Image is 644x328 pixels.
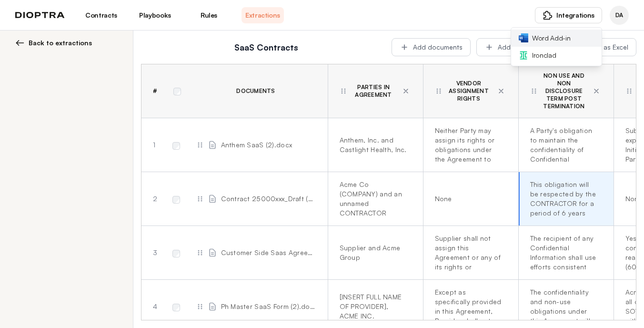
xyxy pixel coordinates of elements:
[542,72,587,110] span: Non Use and Non Disclosure Term Post Termination
[340,292,408,321] div: [INSERT FULL NAME OF PROVIDER], ACME INC.
[241,7,284,23] a: Extractions
[435,234,503,272] div: Supplier shall not assign this Agreement or any of its rights or obligations hereunder, without t...
[535,7,602,23] button: Integrations
[511,47,602,64] button: Ironclad
[615,11,623,19] span: DA
[532,51,556,60] span: Ironclad
[446,80,492,102] span: Vendor Assignment Rights
[591,85,602,97] button: Delete column
[141,118,165,172] td: 1
[476,38,543,56] button: Add column
[141,64,165,118] th: #
[29,38,92,48] span: Back to extractions
[435,287,503,326] div: Except as specifically provided in this Agreement, Provider shall not assign any of its rights or...
[530,287,598,326] div: The confidentiality and non-use obligations under this Agreement will continue for a period of fi...
[221,248,316,257] span: Customer Side Saas Agreement.docx
[556,10,594,20] span: Integrations
[351,83,396,99] span: Parties In Agreement
[532,33,570,43] span: Word Add-in
[340,243,408,262] div: Supplier and Acme Group
[141,172,165,226] td: 2
[15,38,25,48] img: left arrow
[340,135,408,154] div: Anthem, Inc. and Castlight Health, Inc.
[184,64,327,118] th: Documents
[15,38,121,48] button: Back to extractions
[495,85,507,97] button: Delete column
[141,226,165,280] td: 3
[530,126,598,164] div: A Party's obligation to maintain the confidentiality of Confidential information shall remain in ...
[188,7,230,23] a: Rules
[519,51,528,60] img: ironclad
[610,6,629,25] div: Dioptra Agent
[221,302,316,311] span: Ph Master SaaS Form (2).docx
[340,180,408,218] div: Acme Co (COMPANY) and an unnamed CONTRACTOR (CONTRACTOR)
[543,10,553,20] img: puzzle
[400,85,412,97] button: Delete column
[392,38,471,56] button: Add documents
[530,180,598,218] div: This obligation will be respected by the CONTRACTOR for a period of 6 years starting from the beg...
[15,12,65,19] img: logo
[511,30,602,47] a: Word Add-in
[147,41,386,54] h2: SaaS Contracts
[435,194,503,204] div: None
[134,7,176,23] a: Playbooks
[519,33,528,42] img: word
[221,140,292,150] span: Anthem SaaS (2).docx
[435,126,503,164] div: Neither Party may assign its rights or obligations under the Agreement to any third party without...
[530,234,598,272] div: The recipient of any Confidential Information shall use efforts consistent with the manner in whi...
[221,194,316,204] span: Contract 25000xxx_Draft (3).docx
[80,7,122,23] a: Contracts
